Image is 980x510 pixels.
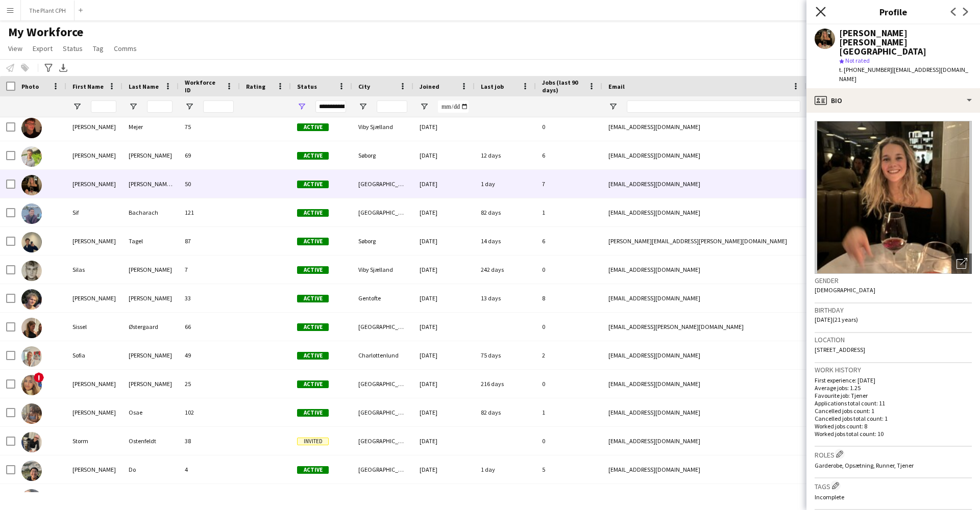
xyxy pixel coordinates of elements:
button: Open Filter Menu [72,102,82,111]
input: Email Filter Input [627,100,800,113]
button: The Plant CPH [21,1,75,20]
div: [PERSON_NAME] [122,370,179,398]
div: [PERSON_NAME] [66,284,122,312]
div: 33 [179,284,240,312]
a: Status [59,42,87,55]
div: [EMAIL_ADDRESS][DOMAIN_NAME] [602,284,806,312]
div: 121 [179,198,240,226]
div: [EMAIL_ADDRESS][DOMAIN_NAME] [602,141,806,169]
span: [STREET_ADDRESS] [815,346,865,353]
div: Silas [66,256,122,284]
span: Not rated [845,57,870,64]
div: 50 [179,170,240,198]
div: [PERSON_NAME] [122,141,179,169]
div: Gentofte [352,284,413,312]
div: [EMAIL_ADDRESS][DOMAIN_NAME] [602,198,806,226]
div: Tagel [122,227,179,255]
div: [PERSON_NAME] [66,398,122,426]
img: Sissel Østergaard [21,318,42,338]
div: Do [122,455,179,483]
div: [GEOGRAPHIC_DATA] [GEOGRAPHIC_DATA] [352,398,413,426]
div: [DATE] [413,227,475,255]
div: 75 days [475,341,536,369]
div: [EMAIL_ADDRESS][DOMAIN_NAME] [602,341,806,369]
button: Open Filter Menu [420,102,429,111]
span: Export [33,44,53,53]
div: [PERSON_NAME] [66,455,122,483]
app-action-btn: Export XLSX [57,62,69,74]
app-action-btn: Advanced filters [42,62,55,74]
div: Sofia [66,341,122,369]
span: Active [297,123,329,131]
span: View [8,44,22,53]
span: ! [34,372,44,382]
span: Email [608,83,625,90]
h3: Roles [815,449,972,460]
div: [GEOGRAPHIC_DATA] [352,455,413,483]
div: 242 days [475,256,536,284]
div: [DATE] [413,170,475,198]
div: 2 [536,341,602,369]
p: Worked jobs total count: 10 [815,430,972,438]
img: Thilde Schmidt [21,489,42,509]
div: 0 [536,313,602,341]
span: Active [297,295,329,302]
h3: Tags [815,480,972,491]
div: [PERSON_NAME] [66,170,122,198]
div: [PERSON_NAME] [66,227,122,255]
div: [EMAIL_ADDRESS][PERSON_NAME][DOMAIN_NAME] [602,313,806,341]
div: 25 [179,370,240,398]
div: [GEOGRAPHIC_DATA] [352,370,413,398]
div: [PERSON_NAME] [66,370,122,398]
div: [EMAIL_ADDRESS][DOMAIN_NAME] [602,256,806,284]
div: 6 [536,227,602,255]
p: Applications total count: 11 [815,399,972,407]
div: Østergaard [122,313,179,341]
img: Selma Collado Juul-Nyholm [21,175,42,195]
h3: Location [815,335,972,344]
div: [PERSON_NAME] [66,113,122,141]
div: [EMAIL_ADDRESS][DOMAIN_NAME] [602,170,806,198]
div: 1 [536,198,602,226]
div: [GEOGRAPHIC_DATA] [352,313,413,341]
button: Open Filter Menu [297,102,306,111]
div: 87 [179,227,240,255]
div: Mejer [122,113,179,141]
div: Søborg [352,227,413,255]
div: Viby Sjælland [352,256,413,284]
div: [DATE] [413,370,475,398]
div: 82 days [475,398,536,426]
div: 4 [179,455,240,483]
img: Sebastian scotti Pedersen [21,146,42,167]
div: [PERSON_NAME] [PERSON_NAME][GEOGRAPHIC_DATA] [839,29,972,56]
div: [DATE] [413,198,475,226]
a: Export [29,42,57,55]
img: Crew avatar or photo [815,121,972,274]
input: Workforce ID Filter Input [203,100,234,113]
span: [DATE] (21 years) [815,316,858,323]
div: [GEOGRAPHIC_DATA] [352,170,413,198]
div: Sif [66,198,122,226]
input: City Filter Input [377,100,407,113]
div: 1 [536,398,602,426]
button: Open Filter Menu [358,102,367,111]
span: Last Name [129,83,159,90]
div: [PERSON_NAME][EMAIL_ADDRESS][PERSON_NAME][DOMAIN_NAME] [602,227,806,255]
div: 216 days [475,370,536,398]
div: [PERSON_NAME][GEOGRAPHIC_DATA] [122,170,179,198]
p: Worked jobs count: 8 [815,422,972,430]
div: 66 [179,313,240,341]
div: 7 [536,170,602,198]
img: Sif Bacharach [21,203,42,224]
span: Last job [481,83,504,90]
div: [EMAIL_ADDRESS][DOMAIN_NAME] [602,398,806,426]
span: t. [PHONE_NUMBER] [839,66,892,73]
img: Thien-Phuc Do [21,461,42,481]
div: Charlottenlund [352,341,413,369]
div: 82 days [475,198,536,226]
span: Tag [93,44,104,53]
span: Rating [246,83,265,90]
div: 0 [536,370,602,398]
button: Open Filter Menu [129,102,138,111]
span: Invited [297,438,329,445]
